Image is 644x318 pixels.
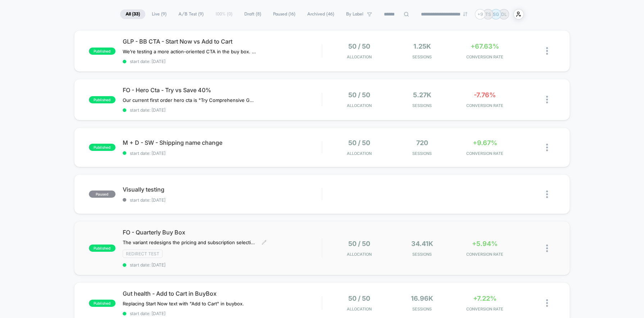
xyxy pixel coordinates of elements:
[393,103,452,108] span: Sessions
[123,49,256,54] span: We’re testing a more action-oriented CTA in the buy box. The current button reads “Start Now.” We...
[393,252,452,257] span: Sessions
[546,245,548,252] img: close
[120,9,145,19] span: All ( 33 )
[473,295,496,302] span: +7.22%
[493,12,499,17] p: SG
[146,9,172,19] span: Live ( 9 )
[123,97,256,103] span: Our current first order hero cta is "Try Comprehensive Gummies". We are testing it against "Save ...
[546,47,548,55] img: close
[239,9,267,19] span: Draft ( 8 )
[123,229,322,236] span: FO - Quarterly Buy Box
[455,103,515,108] span: CONVERSION RATE
[123,151,322,156] span: start date: [DATE]
[123,107,322,113] span: start date: [DATE]
[123,311,322,316] span: start date: [DATE]
[485,12,491,17] p: TS
[347,306,372,312] span: Allocation
[123,86,322,94] span: FO - Hero Cta - Try vs Save 40%
[393,306,452,312] span: Sessions
[455,151,515,156] span: CONVERSION RATE
[347,151,372,156] span: Allocation
[173,9,209,19] span: A/B Test ( 9 )
[89,144,115,151] span: published
[89,48,115,55] span: published
[416,139,428,147] span: 720
[302,9,340,19] span: Archived ( 46 )
[348,240,370,247] span: 50 / 50
[501,12,507,17] p: DL
[346,12,363,17] span: By Label
[413,42,431,50] span: 1.25k
[455,306,515,312] span: CONVERSION RATE
[546,96,548,103] img: close
[455,54,515,59] span: CONVERSION RATE
[546,144,548,151] img: close
[347,252,372,257] span: Allocation
[463,12,467,16] img: end
[393,54,452,59] span: Sessions
[123,186,322,193] span: Visually testing
[123,301,244,306] span: Replacing Start Now text with "Add to Cart" in buybox.
[123,59,322,64] span: start date: [DATE]
[123,250,163,258] span: Redirect Test
[123,197,322,203] span: start date: [DATE]
[268,9,301,19] span: Paused ( 16 )
[347,103,372,108] span: Allocation
[89,245,115,252] span: published
[411,240,433,247] span: 34.41k
[546,191,548,198] img: close
[123,262,322,268] span: start date: [DATE]
[348,295,370,302] span: 50 / 50
[411,295,433,302] span: 16.96k
[472,240,498,247] span: +5.94%
[474,91,496,99] span: -7.76%
[347,54,372,59] span: Allocation
[123,139,322,146] span: M + D - SW - Shipping name change
[348,42,370,50] span: 50 / 50
[89,191,115,198] span: paused
[455,252,515,257] span: CONVERSION RATE
[475,9,485,19] div: + 9
[348,91,370,99] span: 50 / 50
[89,300,115,307] span: published
[471,42,499,50] span: +67.63%
[413,91,431,99] span: 5.27k
[393,151,452,156] span: Sessions
[123,239,256,245] span: The variant redesigns the pricing and subscription selection interface by introducing a more stru...
[123,290,322,297] span: Gut health - Add to Cart in BuyBox
[348,139,370,147] span: 50 / 50
[546,299,548,307] img: close
[473,139,497,147] span: +9.67%
[89,96,115,103] span: published
[123,38,322,45] span: GLP - BB CTA - Start Now vs Add to Cart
